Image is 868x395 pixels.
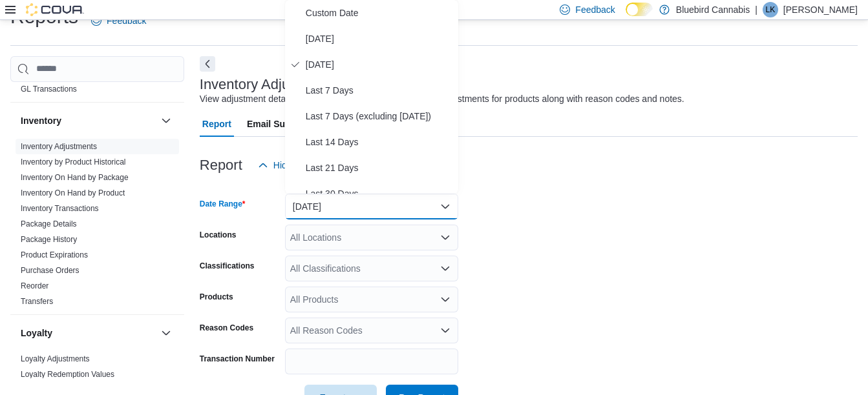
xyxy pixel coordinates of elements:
[440,232,450,243] button: Open list of options
[306,108,453,124] span: Last 7 Days (excluding [DATE])
[21,219,77,229] span: Package Details
[200,199,246,209] label: Date Range
[200,230,237,240] label: Locations
[21,157,126,167] a: Inventory by Product Historical
[158,113,174,128] button: Inventory
[21,354,90,363] a: Loyalty Adjustments
[21,157,126,167] span: Inventory by Product Historical
[21,188,125,198] span: Inventory On Hand by Product
[440,294,450,305] button: Open list of options
[200,261,255,271] label: Classifications
[200,56,215,72] button: Next
[21,369,114,380] span: Loyalty Redemption Values
[21,250,88,259] a: Product Expirations
[21,354,90,364] span: Loyalty Adjustments
[21,235,77,244] a: Package History
[21,84,77,94] span: GL Transactions
[21,114,61,127] h3: Inventory
[575,3,615,16] span: Feedback
[306,57,453,72] span: [DATE]
[21,188,125,197] a: Inventory On Hand by Product
[306,186,453,201] span: Last 30 Days
[626,16,626,17] span: Dark Mode
[158,325,174,341] button: Loyalty
[306,83,453,98] span: Last 7 Days
[86,8,151,34] a: Feedback
[200,157,242,173] h3: Report
[306,134,453,150] span: Last 14 Days
[440,325,450,336] button: Open list of options
[21,265,79,276] span: Purchase Orders
[273,159,341,172] span: Hide Parameters
[21,203,99,214] span: Inventory Transactions
[763,2,778,17] div: Luma Khoury
[21,219,77,228] a: Package Details
[21,114,156,127] button: Inventory
[306,31,453,46] span: [DATE]
[107,14,146,27] span: Feedback
[253,152,346,178] button: Hide Parameters
[10,66,184,102] div: Finance
[306,5,453,21] span: Custom Date
[21,327,52,339] h3: Loyalty
[21,234,77,245] span: Package History
[626,3,653,16] input: Dark Mode
[285,194,458,219] button: [DATE]
[306,160,453,176] span: Last 21 Days
[200,77,339,92] h3: Inventory Adjustments
[755,2,757,17] p: |
[10,351,184,387] div: Loyalty
[21,297,53,306] a: Transfers
[200,354,275,364] label: Transaction Number
[21,85,77,94] a: GL Transactions
[200,92,684,106] div: View adjustment details. You will see both quantity and cost adjustments for products along with ...
[21,327,156,339] button: Loyalty
[21,250,88,260] span: Product Expirations
[21,266,79,275] a: Purchase Orders
[200,323,253,333] label: Reason Codes
[676,2,750,17] p: Bluebird Cannabis
[21,142,97,151] a: Inventory Adjustments
[21,141,97,152] span: Inventory Adjustments
[21,204,99,213] a: Inventory Transactions
[26,3,84,16] img: Cova
[783,2,858,17] p: [PERSON_NAME]
[21,296,53,307] span: Transfers
[21,172,129,183] span: Inventory On Hand by Package
[10,139,184,314] div: Inventory
[21,281,48,290] a: Reorder
[21,173,129,182] a: Inventory On Hand by Package
[766,2,776,17] span: LK
[440,263,450,274] button: Open list of options
[202,111,231,137] span: Report
[247,111,329,137] span: Email Subscription
[21,370,114,379] a: Loyalty Redemption Values
[21,281,48,291] span: Reorder
[200,292,233,302] label: Products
